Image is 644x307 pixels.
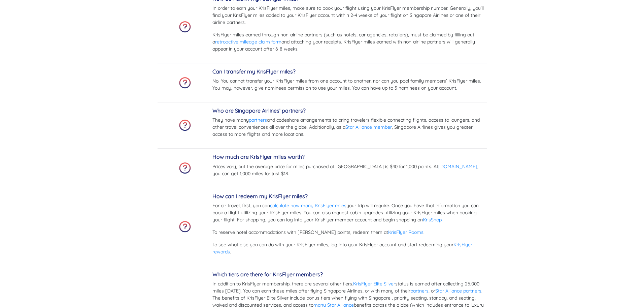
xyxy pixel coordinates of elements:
h5: Who are Singapore Airlines’ partners? [212,108,487,114]
a: [DOMAIN_NAME] [438,163,477,170]
p: To reserve hotel accommodations with [PERSON_NAME] points, redeem them at . [212,229,487,236]
a: KrisFlyer Rooms [388,229,423,235]
img: faq-icon.png [179,221,191,233]
a: KrisFlyer Elite Silver [353,281,395,287]
p: Prices vary, but the average price for miles purchased at [GEOGRAPHIC_DATA] is $40 for 1,000 poin... [212,163,487,177]
img: faq-icon.png [179,21,191,33]
h5: Which tiers are there for KrisFlyer members? [212,271,487,278]
img: faq-icon.png [179,120,191,131]
a: partners [410,288,429,294]
h5: How much are KrisFlyer miles worth? [212,154,487,160]
p: No. You cannot transfer your KrisFlyer miles from one account to another, nor can you pool family... [212,78,487,92]
a: Star Alliance member [345,124,392,130]
p: To see what else you can do with your KrisFlyer miles, log into your KrisFlyer account and start ... [212,241,487,255]
img: faq-icon.png [179,162,191,174]
a: calculate how many KrisFlyer miles [270,203,346,209]
p: For air travel, first, you can your trip will require. Once you have that information you can boo... [212,202,487,223]
a: partners [249,117,267,123]
h5: Can I transfer my KrisFlyer miles? [212,68,487,75]
a: retroactive mileage claim form [215,39,281,45]
p: They have many and codeshare arrangements to bring travelers flexible connecting flights, access ... [212,117,487,138]
a: KrisFlyer rewards [212,242,472,255]
h5: How can I redeem my KrisFlyer miles? [212,193,487,199]
img: faq-icon.png [179,77,191,89]
a: KrisShop. [423,217,443,223]
p: KrisFlyer miles earned through non-airline partners (such as hotels, car agencies, retailers), mu... [212,31,487,53]
a: Star Alliance partners [435,288,481,294]
p: In order to earn your KrisFlyer miles, make sure to book your flight using your KrisFlyer members... [212,5,487,26]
